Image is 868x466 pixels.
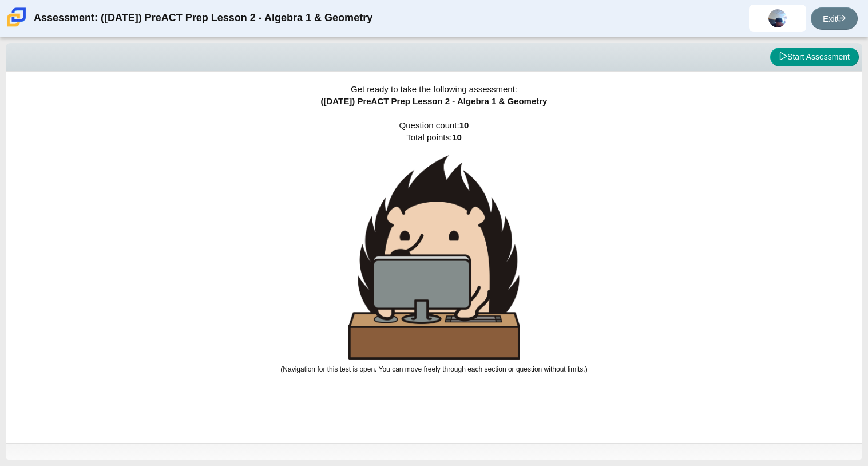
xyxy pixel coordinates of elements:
b: 10 [459,120,469,130]
span: ([DATE]) PreACT Prep Lesson 2 - Algebra 1 & Geometry [321,96,548,106]
img: Carmen School of Science & Technology [5,5,29,29]
a: Exit [811,7,858,30]
img: hedgehog-behind-computer-large.png [348,155,520,360]
div: Assessment: ([DATE]) PreACT Prep Lesson 2 - Algebra 1 & Geometry [34,5,372,32]
small: (Navigation for this test is open. You can move freely through each section or question without l... [280,365,587,373]
span: Get ready to take the following assessment: [351,84,517,94]
img: edwin.salazargonza.ulHEZp [768,9,787,27]
b: 10 [452,132,462,142]
button: Start Assessment [770,48,859,67]
a: Carmen School of Science & Technology [5,21,29,31]
span: Question count: Total points: [280,120,587,373]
